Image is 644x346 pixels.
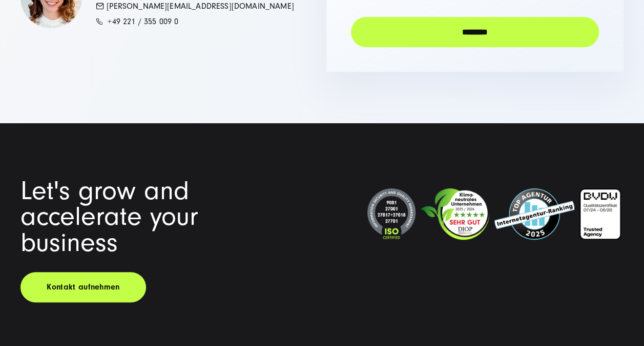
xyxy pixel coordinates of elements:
span: Let's grow and accelerate your business [20,176,198,258]
a: +49 221 / 355 009 0 [96,17,178,26]
img: BVDW-Zertifizierung-Weiß [579,188,621,240]
img: Klimaneutrales Unternehmen SUNZINET GmbH [421,188,489,240]
span: +49 221 / 355 009 0 [108,17,178,26]
a: Kontakt aufnehmen [20,272,146,302]
img: Top Internetagentur und Full Service Digitalagentur SUNZINET - 2024 [494,188,575,240]
a: [PERSON_NAME][EMAIL_ADDRESS][DOMAIN_NAME] [96,2,294,11]
img: ISO-Siegel_2024_dunkel [367,188,416,240]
